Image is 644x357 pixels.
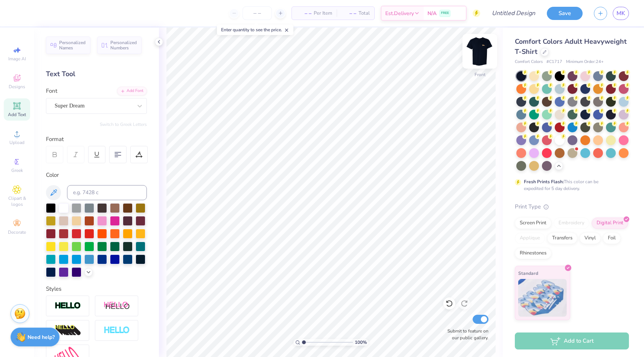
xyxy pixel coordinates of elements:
div: Front [475,71,485,78]
img: Front [465,36,495,66]
span: # C1717 [546,59,562,65]
div: Rhinestones [515,248,551,259]
div: Applique [515,233,545,244]
span: – – [341,9,356,17]
div: Text Tool [46,69,147,79]
strong: Need help? [27,334,55,341]
label: Font [46,87,57,95]
input: e.g. 7428 c [67,185,147,200]
span: Clipart & logos [4,195,30,207]
span: Per Item [314,9,332,17]
span: 100 % [355,339,367,346]
input: Untitled Design [486,6,541,21]
span: Total [359,9,370,17]
div: Foil [603,233,621,244]
span: MK [617,9,625,18]
span: Minimum Order: 24 + [566,59,604,65]
span: Designs [9,84,25,90]
div: Transfers [547,233,577,244]
div: Color [46,171,147,179]
button: Switch to Greek Letters [100,121,147,127]
div: Digital Print [592,218,628,229]
img: 3d Illusion [55,325,81,337]
div: Format [46,135,148,144]
div: Print Type [515,202,629,211]
a: MK [613,7,629,20]
label: Submit to feature on our public gallery. [443,328,488,341]
span: FREE [441,11,449,16]
span: Est. Delivery [385,9,414,17]
span: Image AI [8,56,26,62]
div: Add Font [117,87,147,95]
strong: Fresh Prints Flash: [524,179,564,185]
span: – – [296,9,311,17]
div: Enter quantity to see the price. [217,25,293,35]
span: Personalized Names [59,40,86,51]
div: Screen Print [515,218,551,229]
div: Embroidery [554,218,589,229]
div: This color can be expedited for 5 day delivery. [524,178,617,192]
button: Save [547,7,583,20]
div: Vinyl [580,233,601,244]
span: Comfort Colors Adult Heavyweight T-Shirt [515,37,627,56]
span: Comfort Colors [515,59,543,65]
img: Shadow [104,301,130,311]
span: N/A [427,9,436,17]
img: Stroke [55,302,81,310]
span: Standard [518,269,538,277]
div: Styles [46,285,147,293]
img: Negative Space [104,326,130,335]
img: Standard [518,279,567,317]
span: Greek [11,167,23,173]
span: Decorate [8,229,26,235]
span: Personalized Numbers [110,40,137,51]
input: – – [243,6,272,20]
span: Upload [9,139,24,146]
span: Add Text [8,112,26,118]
